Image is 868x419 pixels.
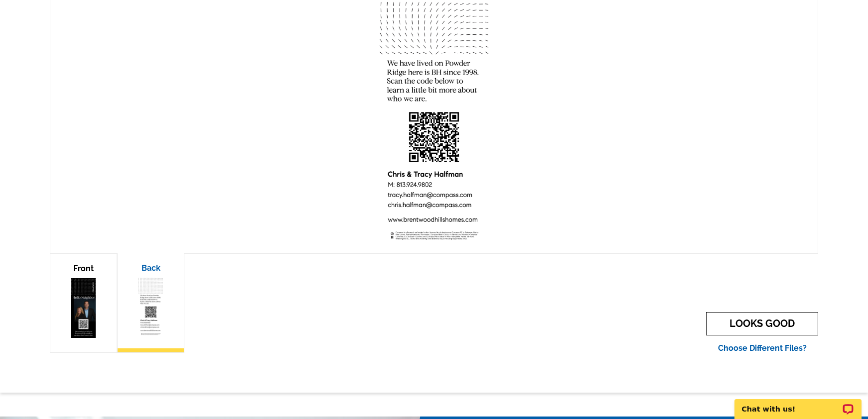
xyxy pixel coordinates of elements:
[706,312,818,335] a: LOOKS GOOD
[71,278,96,338] img: small-thumb.jpg
[60,264,107,273] p: Front
[718,343,807,353] a: Choose Different Files?
[728,388,868,419] iframe: LiveChat chat widget
[128,263,174,273] p: Back
[139,278,163,337] img: small-thumb.jpg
